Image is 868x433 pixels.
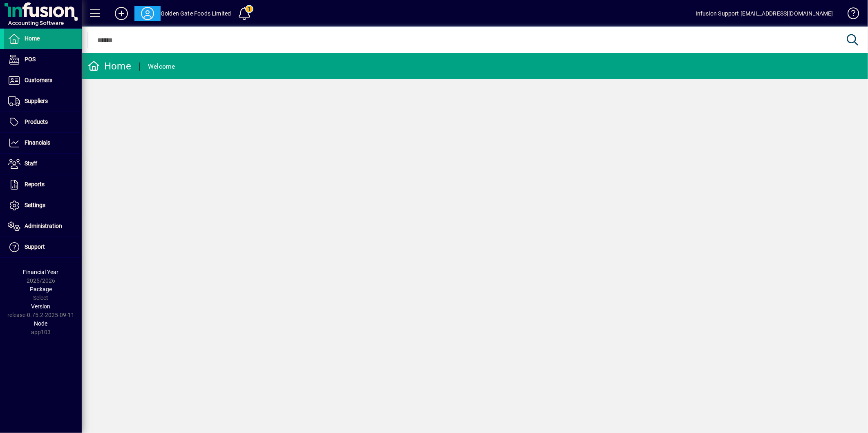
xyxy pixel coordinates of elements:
span: Staff [25,160,37,167]
a: POS [4,49,82,70]
a: Support [4,237,82,257]
span: Reports [25,181,45,187]
span: Home [25,35,40,42]
div: Golden Gate Foods Limited [161,7,231,20]
a: Administration [4,216,82,237]
span: Version [31,303,51,310]
a: Financials [4,133,82,153]
div: Home [88,60,131,73]
span: Customers [25,77,52,83]
a: Knowledge Base [841,2,858,28]
a: Customers [4,70,82,91]
span: Financial Year [23,269,59,275]
span: Products [25,118,48,125]
a: Staff [4,154,82,174]
a: Suppliers [4,91,82,112]
button: Profile [134,6,161,21]
span: Node [34,320,48,327]
a: Reports [4,174,82,195]
div: Infusion Support [EMAIL_ADDRESS][DOMAIN_NAME] [696,7,833,20]
a: Products [4,112,82,132]
span: Administration [25,223,62,229]
span: POS [25,56,36,62]
span: Support [25,243,45,250]
span: Suppliers [25,98,48,104]
span: Package [30,286,52,292]
span: Settings [25,202,45,208]
a: Settings [4,195,82,216]
button: Add [108,6,134,21]
span: Financials [25,139,50,146]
